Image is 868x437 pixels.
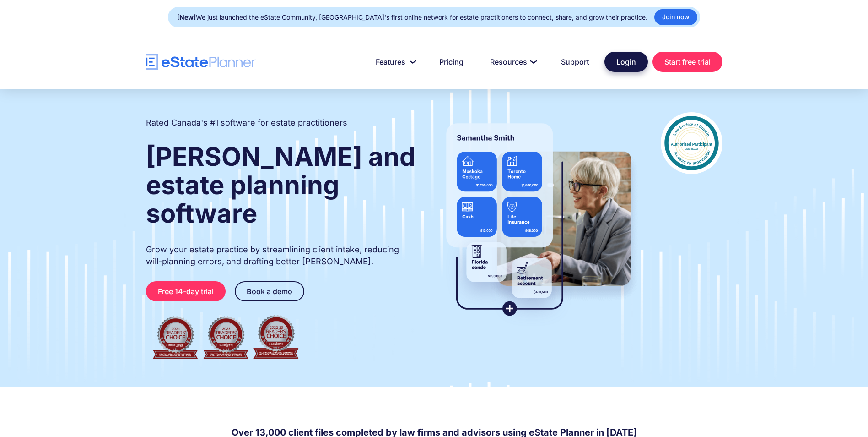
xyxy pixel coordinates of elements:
a: Login [604,52,648,72]
img: estate planner showing wills to their clients, using eState Planner, a leading estate planning so... [435,112,642,328]
a: Free 14-day trial [146,281,226,301]
a: Resources [479,53,545,71]
a: Support [550,53,600,71]
h2: Rated Canada's #1 software for estate practitioners [146,117,347,129]
a: home [146,54,256,70]
a: Book a demo [235,281,304,301]
a: Pricing [428,53,474,71]
div: We just launched the eState Community, [GEOGRAPHIC_DATA]'s first online network for estate practi... [177,11,647,24]
a: Join now [654,9,697,25]
p: Grow your estate practice by streamlining client intake, reducing will-planning errors, and draft... [146,244,417,268]
a: Start free trial [652,52,722,72]
a: Features [365,53,424,71]
strong: [New] [177,13,196,21]
strong: [PERSON_NAME] and estate planning software [146,141,415,229]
